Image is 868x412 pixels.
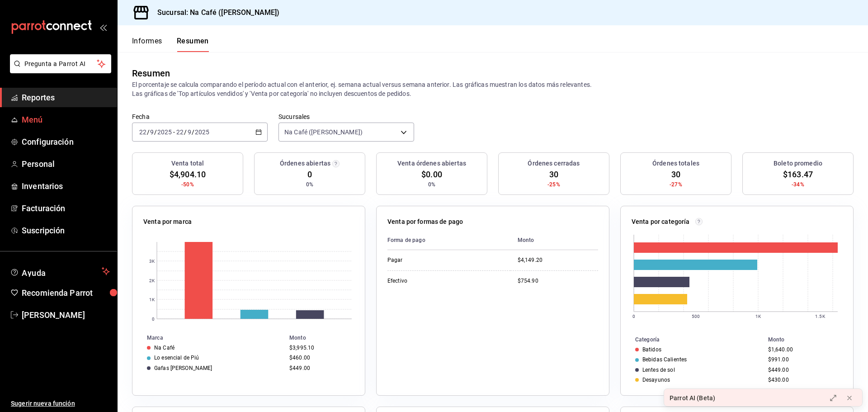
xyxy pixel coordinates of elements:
font: 0% [306,181,313,188]
font: Venta total [171,160,204,167]
input: ---- [157,128,172,136]
font: $449.00 [768,367,789,373]
font: $3,995.10 [289,345,314,351]
font: -34% [792,181,804,188]
font: $449.00 [289,365,310,371]
font: Forma de pago [387,237,425,243]
font: 30 [549,170,558,179]
font: $0.00 [421,170,442,179]
text: 0 [152,316,155,321]
span: Recomienda Parrot [22,287,110,299]
text: 1.5K [815,314,825,319]
font: Lentes de sol [642,367,675,373]
font: $430.00 [768,377,789,383]
font: Fecha [132,113,150,120]
font: Venta órdenes abiertas [397,160,466,167]
font: / [192,128,194,136]
a: Pregunta a Parrot AI [6,66,111,75]
font: Órdenes abiertas [280,160,330,167]
span: Suscripción [22,224,110,237]
font: Las gráficas de 'Top artículos vendidos' y 'Venta por categoría' no incluyen descuentos de pedidos. [132,90,411,97]
font: Categoría [635,336,660,343]
font: / [154,128,157,136]
font: / [184,128,187,136]
input: -- [187,128,192,136]
button: Pregunta a Parrot AI [10,54,111,73]
font: Sucursal: Na Café ([PERSON_NAME]) [157,8,279,17]
font: $163.47 [783,170,813,179]
span: Reportes [22,91,110,104]
font: Monto [289,335,306,341]
font: Lo esencial de Piú [154,355,199,361]
font: $991.00 [768,356,789,363]
span: Configuración [22,136,110,148]
font: Informes [132,37,162,45]
font: Parrot AI (Beta) [670,394,715,402]
font: Órdenes totales [652,160,699,167]
text: 1K [755,314,761,319]
font: $4,149.20 [518,257,542,263]
font: Desayunos [642,377,670,383]
font: Bebidas Calientes [642,356,687,363]
text: 500 [692,314,700,319]
button: open_drawer_menu [99,24,107,31]
font: Pagar [387,257,403,263]
font: Venta por marca [143,218,192,225]
div: pestañas de navegación [132,36,209,52]
font: 30 [671,170,680,179]
font: Na Café ([PERSON_NAME]) [284,128,363,136]
input: ---- [194,128,210,136]
font: $460.00 [289,355,310,361]
font: Resumen [177,37,209,45]
font: Resumen [132,68,170,79]
font: -27% [670,181,682,188]
font: Venta por formas de pago [387,218,463,225]
input: -- [139,128,147,136]
span: Ayuda [22,266,98,277]
font: Efectivo [387,278,407,284]
font: Marca [147,335,163,341]
span: Facturación [22,202,110,214]
font: Na Café [154,345,175,351]
span: Pregunta a Parrot AI [24,59,97,69]
font: Monto [518,237,534,243]
font: 0% [428,181,435,188]
span: Inventarios [22,180,110,192]
font: -25% [547,181,560,188]
font: -50% [181,181,194,188]
font: 0 [307,170,312,179]
font: $4,904.10 [170,170,206,179]
font: El porcentaje se calcula comparando el período actual con el anterior, ej. semana actual versus s... [132,81,592,88]
text: 3K [149,258,155,263]
font: Venta por categoría [632,218,690,225]
text: 1K [149,297,155,302]
font: Batidos [642,346,661,353]
font: $1,640.00 [768,346,793,353]
font: Monto [768,336,785,343]
span: Sugerir nueva función [11,399,110,408]
font: Gafas [PERSON_NAME] [154,365,212,371]
font: $754.90 [518,278,538,284]
span: Menú [22,114,110,126]
text: 2K [149,278,155,283]
font: Sucursales [278,113,310,120]
font: Órdenes cerradas [528,160,580,167]
font: - [173,128,175,136]
font: Boleto promedio [774,160,822,167]
input: -- [150,128,154,136]
span: [PERSON_NAME] [22,309,110,321]
span: Personal [22,158,110,170]
text: 0 [632,314,635,319]
font: / [147,128,150,136]
input: -- [176,128,184,136]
